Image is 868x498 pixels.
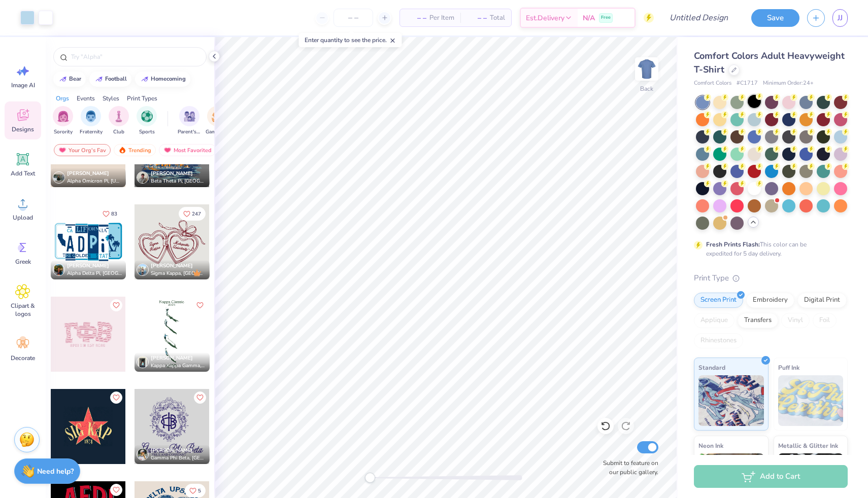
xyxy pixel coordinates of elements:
[781,313,810,328] div: Vinyl
[114,144,156,156] div: Trending
[15,258,31,266] span: Greek
[198,488,201,493] span: 5
[110,484,122,496] button: Like
[637,59,657,79] img: Back
[59,76,67,82] img: trend_line.gif
[103,94,119,103] div: Styles
[137,106,157,136] button: filter button
[111,211,117,217] span: 83
[69,76,81,82] div: bear
[583,13,595,23] span: N/A
[13,214,33,222] span: Upload
[178,106,201,136] button: filter button
[406,13,426,23] span: – –
[118,147,126,154] img: trending.gif
[109,106,129,136] button: filter button
[640,84,653,93] div: Back
[333,9,373,27] input: – –
[151,177,206,185] span: Beta Theta Pi, [GEOGRAPHIC_DATA][US_STATE]: [PERSON_NAME]
[661,8,736,28] input: Untitled Design
[159,144,216,156] div: Most Favorited
[194,392,206,404] button: Like
[85,111,96,122] img: Fraternity Image
[89,72,131,87] button: football
[110,392,122,404] button: Like
[763,79,814,88] span: Minimum Order: 24 +
[838,12,843,24] span: JJ
[698,440,723,451] span: Neon Ink
[151,262,193,269] span: [PERSON_NAME]
[151,454,206,462] span: Gamma Phi Beta, [GEOGRAPHIC_DATA][US_STATE]
[694,293,743,308] div: Screen Print
[127,94,157,103] div: Print Types
[365,473,375,483] div: Accessibility label
[185,484,206,497] button: Like
[597,458,658,477] label: Submit to feature on our public gallery.
[466,13,487,23] span: – –
[67,177,122,185] span: Alpha Omicron Pi, [US_STATE] A&M University
[80,106,103,136] div: filter for Fraternity
[178,128,201,136] span: Parent's Weekend
[141,76,149,82] img: trend_line.gif
[105,76,127,82] div: football
[797,293,847,308] div: Digital Print
[706,240,831,258] div: This color can be expedited for 5 day delivery.
[80,106,103,136] button: filter button
[151,76,186,82] div: homecoming
[778,440,838,451] span: Metallic & Glitter Ink
[192,211,201,217] span: 247
[109,106,129,136] div: filter for Club
[746,293,794,308] div: Embroidery
[738,313,778,328] div: Transfers
[178,106,201,136] div: filter for Parent's Weekend
[6,302,40,318] span: Clipart & logos
[141,111,153,122] img: Sports Image
[151,447,193,454] span: [PERSON_NAME]
[67,262,109,269] span: [PERSON_NAME]
[95,76,103,82] img: trend_line.gif
[194,299,206,311] button: Like
[77,94,95,103] div: Events
[80,128,103,136] span: Fraternity
[98,207,122,221] button: Like
[139,128,155,136] span: Sports
[694,79,731,88] span: Comfort Colors
[151,362,206,370] span: Kappa Kappa Gamma, [GEOGRAPHIC_DATA]
[53,106,73,136] div: filter for Sorority
[184,111,195,122] img: Parent's Weekend Image
[526,13,564,23] span: Est. Delivery
[212,111,223,122] img: Game Day Image
[751,9,799,27] button: Save
[694,313,735,328] div: Applique
[11,81,35,89] span: Image AI
[778,375,844,426] img: Puff Ink
[698,375,764,426] img: Standard
[110,299,122,311] button: Like
[135,72,190,87] button: homecoming
[58,147,66,154] img: most_fav.gif
[151,270,206,277] span: Sigma Kappa, [GEOGRAPHIC_DATA]
[778,362,799,373] span: Puff Ink
[694,272,848,284] div: Print Type
[54,128,73,136] span: Sorority
[737,79,758,88] span: # C1717
[206,106,229,136] div: filter for Game Day
[694,50,845,76] span: Comfort Colors Adult Heavyweight T-Shirt
[53,106,73,136] button: filter button
[832,9,848,27] a: JJ
[206,128,229,136] span: Game Day
[54,144,111,156] div: Your Org's Fav
[57,111,69,122] img: Sorority Image
[698,362,725,373] span: Standard
[601,14,611,21] span: Free
[151,354,193,362] span: [PERSON_NAME]
[179,207,206,221] button: Like
[56,94,69,103] div: Orgs
[12,125,34,133] span: Designs
[490,13,505,23] span: Total
[37,467,74,476] strong: Need help?
[53,72,86,87] button: bear
[299,33,402,47] div: Enter quantity to see the price.
[67,170,109,177] span: [PERSON_NAME]
[151,170,193,177] span: [PERSON_NAME]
